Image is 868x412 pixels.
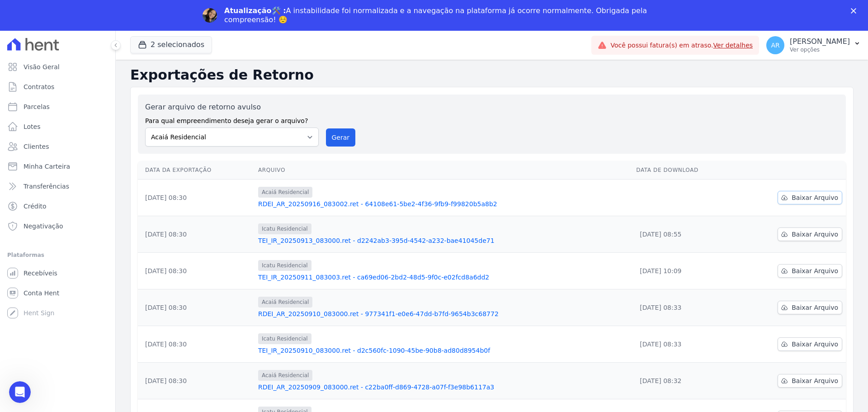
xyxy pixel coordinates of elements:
iframe: Intercom live chat [9,381,31,403]
td: [DATE] 08:33 [632,326,737,363]
div: A instabilidade foi normalizada e a navegação na plataforma já ocorre normalmente. Obrigada pela ... [224,6,651,24]
img: Profile image for Adriane [203,8,217,23]
span: Transferências [24,182,69,191]
td: [DATE] 08:30 [138,363,255,399]
a: Ver detalhes [713,42,753,49]
span: Contratos [24,82,54,91]
a: Contratos [4,78,112,96]
span: AR [771,42,779,48]
a: RDEI_AR_20250910_083000.ret - 977341f1-e0e6-47dd-b7fd-9654b3c68772 [258,309,629,318]
th: Data de Download [632,161,737,180]
span: Negativação [24,222,63,231]
button: 2 selecionados [130,36,212,53]
a: Minha Carteira [4,157,112,175]
th: Arquivo [255,161,632,180]
span: Acaiá Residencial [258,187,312,198]
a: Transferências [4,177,112,195]
a: Recebíveis [4,264,112,282]
button: Gerar [326,128,356,147]
span: Crédito [24,202,47,211]
a: Conta Hent [4,284,112,302]
button: AR [PERSON_NAME] Ver opções [759,33,868,58]
span: Icatu Residencial [258,333,311,344]
label: Gerar arquivo de retorno avulso [145,102,319,113]
span: Lotes [24,122,41,131]
a: RDEI_AR_20250916_083002.ret - 64108e61-5be2-4f36-9fb9-f99820b5a8b2 [258,199,629,208]
td: [DATE] 08:55 [632,216,737,253]
a: Crédito [4,197,112,215]
a: TEI_IR_20250913_083000.ret - d2242ab3-395d-4542-a232-bae41045de71 [258,236,629,245]
span: Baixar Arquivo [792,303,838,312]
span: Acaiá Residencial [258,370,312,381]
span: Icatu Residencial [258,260,311,271]
label: Para qual empreendimento deseja gerar o arquivo? [145,113,319,126]
td: [DATE] 10:09 [632,253,737,289]
a: Baixar Arquivo [778,374,842,388]
th: Data da Exportação [138,161,255,180]
span: Baixar Arquivo [792,193,838,202]
div: Fechar [851,8,860,14]
a: Parcelas [4,98,112,116]
span: Acaiá Residencial [258,297,312,308]
td: [DATE] 08:30 [138,216,255,253]
td: [DATE] 08:30 [138,289,255,326]
span: Icatu Residencial [258,223,311,234]
a: Baixar Arquivo [778,264,842,278]
td: [DATE] 08:30 [138,253,255,289]
a: Baixar Arquivo [778,337,842,351]
b: Atualização🛠️ : [224,6,286,15]
p: Ver opções [790,46,850,53]
span: Parcelas [24,102,50,111]
a: TEI_IR_20250910_083000.ret - d2c560fc-1090-45be-90b8-ad80d8954b0f [258,346,629,355]
a: Negativação [4,217,112,235]
a: Visão Geral [4,58,112,76]
a: Baixar Arquivo [778,301,842,314]
span: Recebíveis [24,269,57,278]
span: Baixar Arquivo [792,266,838,275]
td: [DATE] 08:32 [632,363,737,399]
span: Você possui fatura(s) em atraso. [610,41,753,50]
h2: Exportações de Retorno [130,67,854,83]
td: [DATE] 08:30 [138,180,255,216]
a: Baixar Arquivo [778,191,842,204]
span: Minha Carteira [24,162,70,171]
div: Plataformas [7,250,108,260]
span: Conta Hent [24,289,59,298]
span: Visão Geral [24,62,60,71]
span: Clientes [24,142,49,151]
p: [PERSON_NAME] [790,37,850,46]
a: Lotes [4,118,112,136]
span: Baixar Arquivo [792,340,838,349]
td: [DATE] 08:33 [632,289,737,326]
span: Baixar Arquivo [792,376,838,385]
a: Clientes [4,137,112,156]
td: [DATE] 08:30 [138,326,255,363]
span: Baixar Arquivo [792,230,838,239]
a: RDEI_AR_20250909_083000.ret - c22ba0ff-d869-4728-a07f-f3e98b6117a3 [258,383,629,392]
a: TEI_IR_20250911_083003.ret - ca69ed06-2bd2-48d5-9f0c-e02fcd8a6dd2 [258,273,629,282]
a: Baixar Arquivo [778,227,842,241]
